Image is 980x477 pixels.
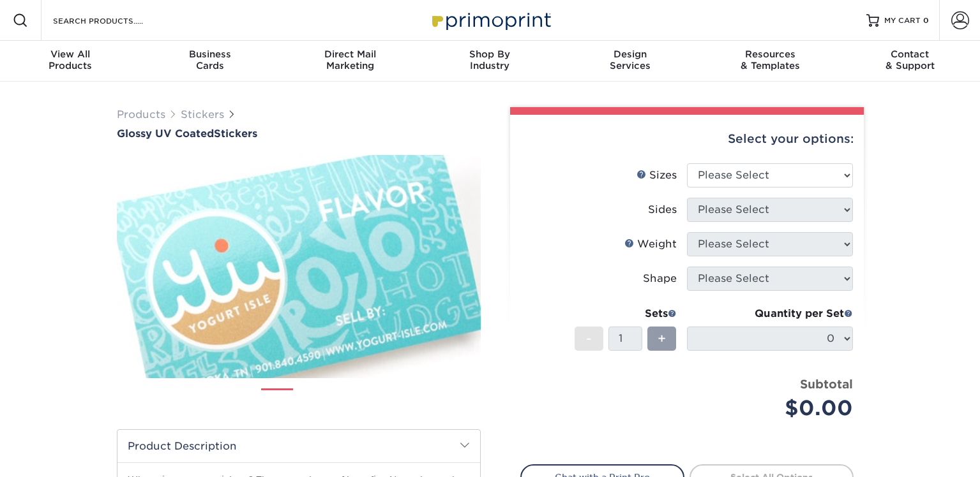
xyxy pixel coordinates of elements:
a: BusinessCards [140,41,280,82]
strong: Subtotal [800,377,853,391]
span: Glossy UV Coated [117,128,214,140]
div: Sides [648,202,677,217]
a: Resources& Templates [700,41,840,82]
img: Stickers 02 [304,383,336,415]
img: Primoprint [426,6,554,34]
div: Select your options: [520,115,854,163]
span: Shop By [420,48,560,60]
a: DesignServices [560,41,700,82]
div: Industry [420,48,560,71]
span: Contact [840,48,980,60]
h1: Stickers [117,128,481,140]
span: Direct Mail [280,48,420,60]
img: Stickers 01 [261,384,293,416]
span: Resources [700,48,840,60]
div: Quantity per Set [687,306,853,321]
div: $0.00 [697,393,853,423]
input: SEARCH PRODUCTS..... [52,13,176,28]
div: Services [560,48,700,71]
a: Direct MailMarketing [280,41,420,82]
span: 0 [923,16,929,25]
a: Products [117,108,165,121]
a: Shop ByIndustry [420,41,560,82]
div: Sizes [637,168,677,183]
span: Business [140,48,280,60]
span: Design [560,48,700,60]
span: + [658,329,666,348]
div: & Templates [700,48,840,71]
div: Cards [140,48,280,71]
div: Shape [643,271,677,286]
div: & Support [840,48,980,71]
a: Glossy UV CoatedStickers [117,128,481,140]
h2: Product Description [117,430,480,462]
img: Glossy UV Coated 01 [117,141,481,392]
a: Stickers [181,108,224,121]
div: Marketing [280,48,420,71]
a: Contact& Support [840,41,980,82]
span: - [586,329,592,348]
div: Sets [575,306,677,321]
span: MY CART [884,15,921,26]
div: Weight [624,237,677,252]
